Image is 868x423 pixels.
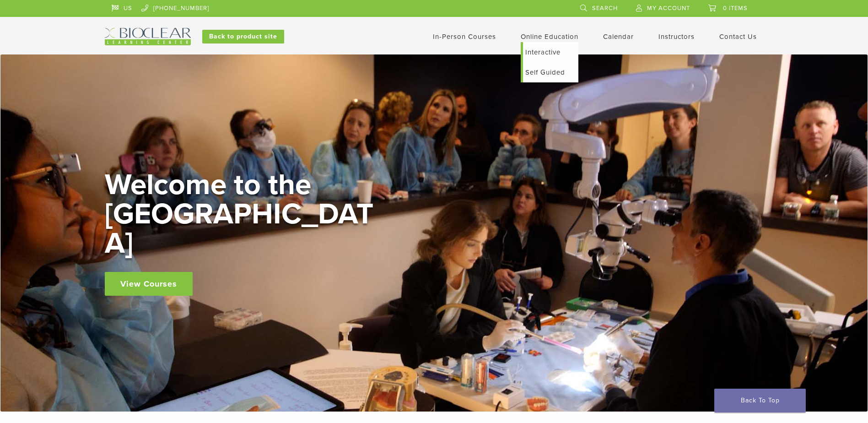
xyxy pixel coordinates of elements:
[521,33,578,41] a: Online Education
[603,33,634,41] a: Calendar
[105,170,379,258] h2: Welcome to the [GEOGRAPHIC_DATA]
[723,5,748,12] span: 0 items
[658,33,695,41] a: Instructors
[714,389,806,412] a: Back To Top
[433,33,496,41] a: In-Person Courses
[719,33,757,41] a: Contact Us
[523,62,578,82] a: Self Guided
[523,42,578,62] a: Interactive
[592,5,618,12] span: Search
[202,30,284,43] a: Back to product site
[105,272,193,296] a: View Courses
[105,28,191,45] img: Bioclear
[647,5,690,12] span: My Account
